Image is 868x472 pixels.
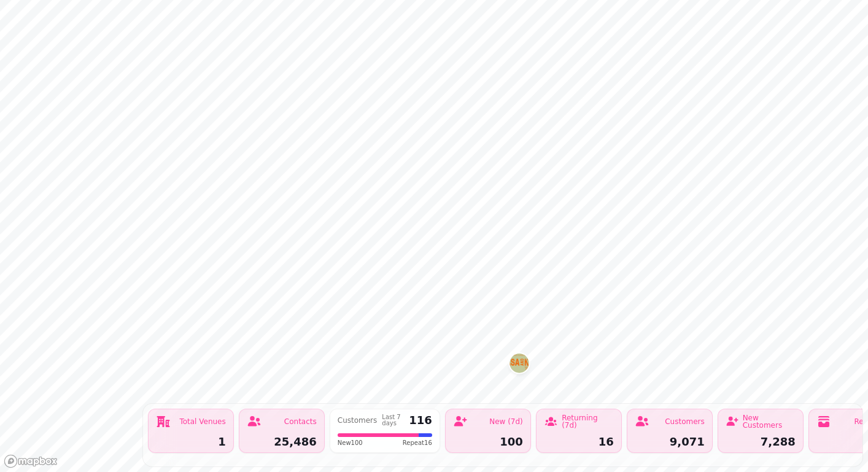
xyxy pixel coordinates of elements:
[453,436,523,447] div: 100
[635,436,705,447] div: 9,071
[403,438,432,447] span: Repeat 16
[338,417,378,424] div: Customers
[726,436,796,447] div: 7,288
[338,438,363,447] span: New 100
[179,418,225,425] div: Total Venues
[510,353,529,373] button: Kasa & Kin
[562,414,614,429] div: Returning (7d)
[156,436,226,447] div: 1
[743,414,796,429] div: New Customers
[284,418,317,425] div: Contacts
[544,436,614,447] div: 16
[489,418,523,425] div: New (7d)
[510,353,529,377] div: Map marker
[247,436,317,447] div: 25,486
[382,414,404,427] div: Last 7 days
[665,418,705,425] div: Customers
[409,415,432,426] div: 116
